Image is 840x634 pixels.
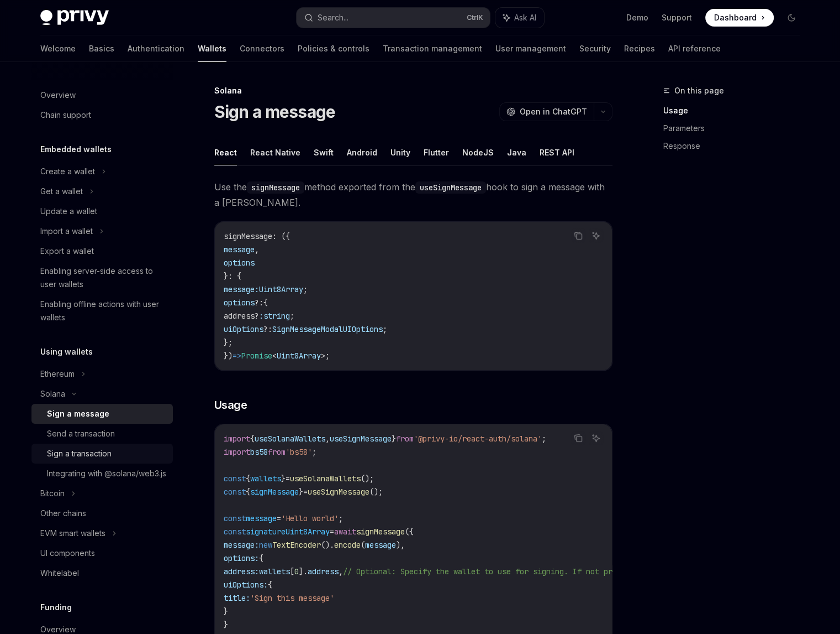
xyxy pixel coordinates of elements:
span: message: [224,284,259,294]
div: Enabling offline actions with user wallets [40,298,166,324]
span: wallets [259,567,290,576]
span: options [224,298,255,308]
span: = [330,527,334,537]
span: useSolanaWallets [255,434,325,444]
span: import [224,434,250,444]
span: : [259,311,263,321]
span: options: [224,553,259,563]
span: { [263,298,268,308]
div: Ethereum [40,367,75,381]
span: const [224,513,246,523]
span: useSignMessage [330,434,392,444]
span: bs58 [250,447,268,457]
img: dark logo [40,10,109,25]
span: signMessage [356,527,405,537]
span: Uint8Array [277,351,321,361]
a: Update a wallet [31,201,173,221]
span: message: [224,540,259,550]
a: UI components [31,543,173,563]
span: [ [290,567,294,576]
button: Copy the contents from the code block [571,228,585,243]
span: SignMessageModalUIOptions [272,324,383,334]
span: 0 [294,567,299,576]
h5: Funding [40,601,72,614]
span: }; [224,337,233,347]
span: On this page [674,84,724,97]
code: signMessage [247,181,304,194]
button: Ask AI [589,431,603,445]
a: Transaction management [383,35,482,62]
a: Authentication [128,35,184,62]
span: signatureUint8Array [246,527,330,537]
a: Send a transaction [31,424,173,444]
span: // Optional: Specify the wallet to use for signing. If not provided, the first wallet will be used. [343,567,780,576]
a: User management [495,35,566,62]
span: > [321,351,325,361]
h5: Embedded wallets [40,143,112,156]
span: } [299,487,303,497]
span: }: { [224,271,241,281]
span: = [277,513,281,523]
button: Android [347,139,377,165]
div: Bitcoin [40,487,65,500]
span: ?: [255,298,263,308]
a: Chain support [31,105,173,125]
span: await [334,527,356,537]
span: = [303,487,308,497]
span: ({ [405,527,414,537]
span: : ({ [272,231,290,241]
span: useSignMessage [308,487,369,497]
h5: Using wallets [40,345,93,358]
span: Ask AI [514,12,536,23]
a: Usage [663,102,809,119]
div: Solana [214,85,612,96]
code: useSignMessage [415,181,486,194]
span: string [263,311,290,321]
span: ; [542,434,546,444]
div: Chain support [40,108,91,122]
span: }) [224,351,233,361]
span: from [396,434,414,444]
button: Search...CtrlK [297,8,490,28]
span: useSolanaWallets [290,474,361,484]
span: (); [361,474,374,484]
button: Open in ChatGPT [499,102,594,121]
a: Other chains [31,503,173,523]
a: Enabling offline actions with user wallets [31,294,173,328]
span: { [250,434,255,444]
span: ( [361,540,365,550]
a: Parameters [663,119,809,137]
span: ), [396,540,405,550]
button: React Native [250,139,300,165]
span: ; [290,311,294,321]
span: { [246,474,250,484]
button: Ask AI [589,228,603,243]
span: '@privy-io/react-auth/solana' [414,434,542,444]
span: ; [383,324,387,334]
span: address [308,567,339,576]
span: } [392,434,396,444]
a: Connectors [240,35,284,62]
div: Update a wallet [40,205,97,218]
a: Sign a message [31,404,173,424]
span: message [365,540,396,550]
div: Sign a transaction [47,447,112,460]
a: Welcome [40,35,76,62]
a: Integrating with @solana/web3.js [31,464,173,484]
span: Usage [214,397,247,413]
a: Enabling server-side access to user wallets [31,261,173,294]
a: Export a wallet [31,241,173,261]
span: ?: [263,324,272,334]
span: title: [224,593,250,603]
div: Other chains [40,507,86,520]
span: const [224,474,246,484]
button: Flutter [424,139,449,165]
span: const [224,527,246,537]
span: , [339,567,343,576]
a: Wallets [198,35,226,62]
h1: Sign a message [214,102,336,122]
button: Java [507,139,526,165]
div: Integrating with @solana/web3.js [47,467,166,480]
span: wallets [250,474,281,484]
span: } [281,474,286,484]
